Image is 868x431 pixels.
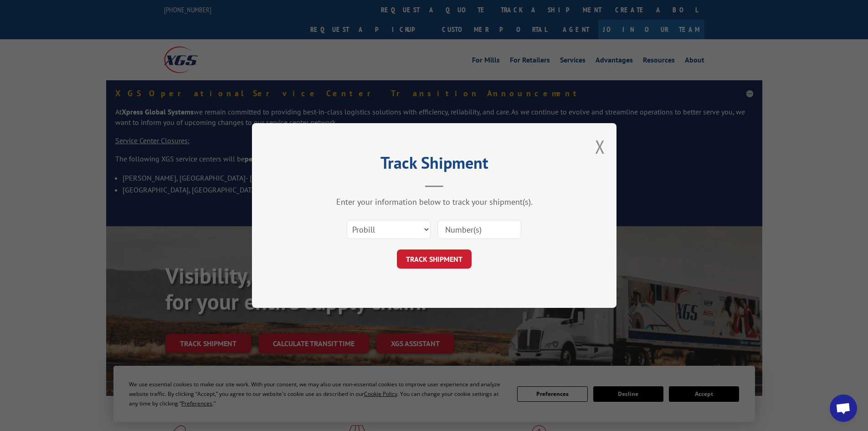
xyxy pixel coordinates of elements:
button: TRACK SHIPMENT [397,249,472,269]
div: Enter your information below to track your shipment(s). [298,197,571,207]
button: Close modal [595,135,605,159]
h2: Track Shipment [298,156,571,174]
input: Number(s) [437,220,521,239]
a: Open chat [830,395,857,422]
